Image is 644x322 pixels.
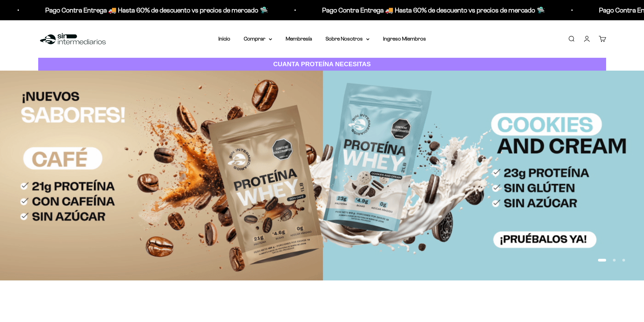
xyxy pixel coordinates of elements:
[273,60,371,68] strong: CUANTA PROTEÍNA NECESITAS
[383,36,426,42] a: Ingreso Miembros
[244,34,272,43] summary: Comprar
[322,5,545,16] p: Pago Contra Entrega 🚚 Hasta 60% de descuento vs precios de mercado 🛸
[326,34,369,43] summary: Sobre Nosotros
[38,58,606,71] a: CUANTA PROTEÍNA NECESITAS
[45,5,268,16] p: Pago Contra Entrega 🚚 Hasta 60% de descuento vs precios de mercado 🛸
[286,36,312,42] a: Membresía
[218,36,230,42] a: Inicio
